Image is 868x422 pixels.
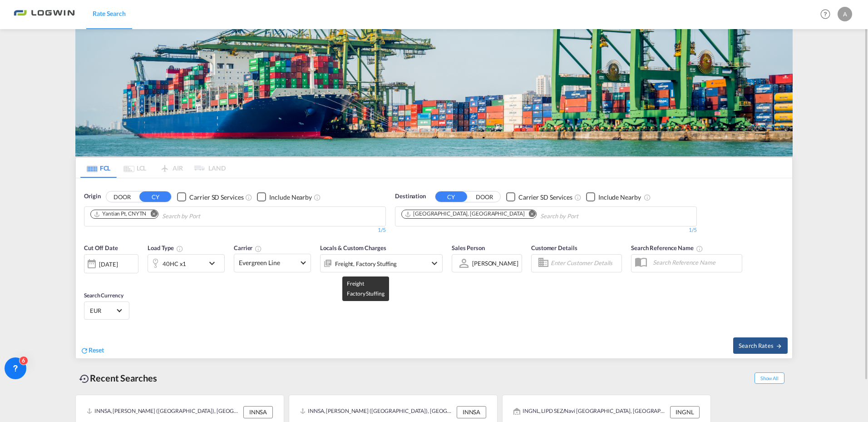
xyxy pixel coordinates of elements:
[89,346,104,354] span: Reset
[320,254,443,272] div: Freight Factory Stuffingicon-chevron-down
[733,337,788,354] button: Search Ratesicon-arrow-right
[94,210,148,218] div: Press delete to remove this chip.
[89,304,124,317] md-select: Select Currency: € EUREuro
[404,210,526,218] div: Press delete to remove this chip.
[257,192,312,201] md-checkbox: Checkbox No Ink
[818,6,833,22] span: Help
[75,368,161,388] div: Recent Searches
[106,192,138,202] button: DOOR
[93,10,126,17] span: Rate Search
[404,210,524,218] div: Hamburg, DEHAM
[696,245,703,252] md-icon: Your search will be saved by the below given name
[531,244,577,251] span: Customer Details
[207,258,222,269] md-icon: icon-chevron-down
[457,406,486,418] div: INNSA
[162,209,248,224] input: Chips input.
[400,207,630,224] md-chips-wrap: Chips container. Use arrow keys to select chips.
[269,193,312,202] div: Include Nearby
[177,192,243,201] md-checkbox: Checkbox No Ink
[80,347,89,355] md-icon: icon-refresh
[452,244,485,251] span: Sales Person
[644,194,651,201] md-icon: Unchecked: Ignores neighbouring ports when fetching rates.Checked : Includes neighbouring ports w...
[84,226,386,234] div: 1/5
[670,406,700,418] div: INGNL
[243,406,273,418] div: INNSA
[314,194,321,201] md-icon: Unchecked: Ignores neighbouring ports when fetching rates.Checked : Includes neighbouring ports w...
[335,257,397,270] div: Freight Factory Stuffing
[300,406,454,418] div: INNSA, Jawaharlal Nehru (Nhava Sheva), India, Indian Subcontinent, Asia Pacific
[648,256,742,269] input: Search Reference Name
[245,194,252,201] md-icon: Unchecked: Search for CY (Container Yard) services for all selected carriers.Checked : Search for...
[518,193,572,202] div: Carrier SD Services
[84,244,118,251] span: Cut Off Date
[189,193,243,202] div: Carrier SD Services
[139,191,171,202] button: CY
[395,192,426,201] span: Destination
[471,256,519,270] md-select: Sales Person: Annegret Trautmann
[818,6,838,23] div: Help
[80,158,117,178] md-tab-item: FCL
[574,194,582,201] md-icon: Unchecked: Search for CY (Container Yard) services for all selected carriers.Checked : Search for...
[176,245,183,252] md-icon: icon-information-outline
[838,7,852,21] div: A
[89,207,252,224] md-chips-wrap: Chips container. Use arrow keys to select chips.
[84,292,123,299] span: Search Currency
[80,346,104,356] div: icon-refreshReset
[148,244,183,251] span: Load Type
[94,210,146,218] div: Yantian Pt, CNYTN
[148,254,225,272] div: 40HC x1icon-chevron-down
[79,373,90,384] md-icon: icon-backup-restore
[234,244,262,251] span: Carrier
[469,192,500,202] button: DOOR
[523,210,536,219] button: Remove
[84,192,100,201] span: Origin
[472,260,518,267] div: [PERSON_NAME]
[540,209,626,224] input: Chips input.
[87,406,241,418] div: INNSA, Jawaharlal Nehru (Nhava Sheva), India, Indian Subcontinent, Asia Pacific
[739,342,782,349] span: Search Rates
[14,4,75,25] img: bc73a0e0d8c111efacd525e4c8ad7d32.png
[255,245,262,252] md-icon: The selected Trucker/Carrierwill be displayed in the rate results If the rates are from another f...
[586,192,641,201] md-checkbox: Checkbox No Ink
[320,244,386,251] span: Locals & Custom Charges
[144,210,158,219] button: Remove
[506,192,572,201] md-checkbox: Checkbox No Ink
[598,193,641,202] div: Include Nearby
[75,11,793,156] img: bild-fuer-ratentool.png
[435,191,467,202] button: CY
[755,372,784,384] span: Show All
[99,260,118,268] div: [DATE]
[239,258,298,267] span: Evergreen Line
[551,256,619,270] input: Enter Customer Details
[84,254,138,273] div: [DATE]
[631,244,703,251] span: Search Reference Name
[513,406,668,418] div: INGNL, LIPD SEZ/Navi Mumbai, MH, India, Indian Subcontinent, Asia Pacific
[90,306,115,315] span: EUR
[163,257,186,270] div: 40HC x1
[395,226,697,234] div: 1/5
[347,280,384,297] span: Freight Factory Stuffing
[776,343,782,349] md-icon: icon-arrow-right
[80,158,226,178] md-pagination-wrapper: Use the left and right arrow keys to navigate between tabs
[84,272,91,284] md-datepicker: Select
[76,178,792,358] div: OriginDOOR CY Checkbox No InkUnchecked: Search for CY (Container Yard) services for all selected ...
[429,258,440,269] md-icon: icon-chevron-down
